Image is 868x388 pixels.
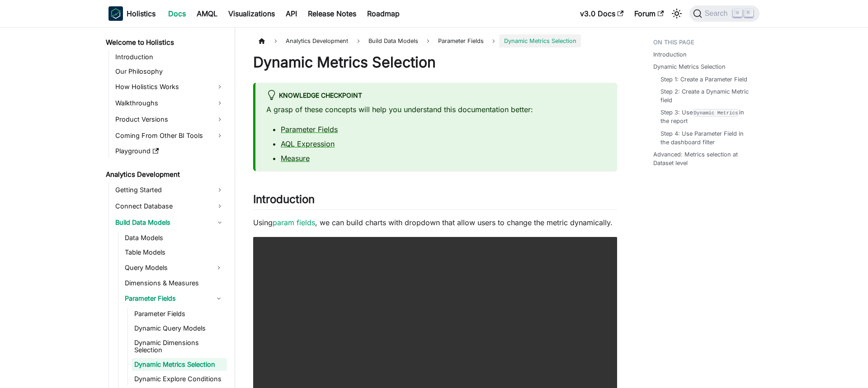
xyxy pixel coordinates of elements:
a: Parameter Fields [434,34,488,47]
a: Forum [629,6,669,21]
div: knowledge checkpoint [266,90,606,102]
h1: Dynamic Metrics Selection [253,53,617,71]
a: Parameter Fields [132,308,227,320]
button: Switch between dark and light mode (currently light mode) [670,6,684,21]
a: AQL Expression [281,139,335,148]
span: Build Data Models [364,34,423,47]
a: v3.0 Docs [575,6,629,21]
a: Welcome to Holistics [103,36,227,49]
a: Docs [163,6,191,21]
kbd: K [744,9,753,17]
a: Getting Started [113,183,227,197]
kbd: ⌘ [733,9,742,17]
a: Release Notes [302,6,362,21]
a: Dynamic Query Models [132,322,227,335]
span: Analytics Development [281,34,353,47]
a: HolisticsHolistics [108,6,156,21]
a: Product Versions [113,112,227,127]
button: Collapse sidebar category 'Parameter Fields' [211,291,227,306]
a: Dynamic Metrics Selection [132,358,227,371]
a: Home page [253,34,270,47]
a: Build Data Models [113,215,227,230]
img: Holistics [108,6,123,21]
button: Expand sidebar category 'Query Models' [211,260,227,275]
a: Measure [281,154,310,163]
a: Coming From Other BI Tools [113,128,227,143]
a: Table Models [122,246,227,259]
a: Analytics Development [103,168,227,181]
a: Step 1: Create a Parameter Field [660,75,747,84]
p: Using , we can build charts with dropdown that allow users to change the metric dynamically. [253,217,617,228]
a: Visualizations [223,6,280,21]
a: Step 4: Use Parameter Field in the dashboard filter [660,129,750,147]
a: Playground [113,145,227,157]
a: Parameter Fields [122,291,211,306]
span: Search [702,9,733,18]
a: Connect Database [113,199,227,213]
a: Step 3: UseDynamic Metricsin the report [660,108,750,125]
a: API [280,6,302,21]
h2: Introduction [253,193,617,210]
a: Data Models [122,232,227,244]
a: Roadmap [362,6,405,21]
p: A grasp of these concepts will help you understand this documentation better: [266,104,606,115]
a: How Holistics Works [113,80,227,94]
a: Introduction [113,51,227,63]
a: Advanced: Metrics selection at Dataset level [653,150,754,167]
b: Holistics [127,8,156,19]
a: Parameter Fields [281,125,338,134]
a: Query Models [122,260,211,275]
a: Dynamic Dimensions Selection [132,336,227,356]
button: Search (Command+K) [689,5,759,22]
a: Dynamic Explore Conditions [132,373,227,385]
a: Dimensions & Measures [122,277,227,289]
a: Our Philosophy [113,65,227,78]
a: AMQL [191,6,223,21]
nav: Docs sidebar [99,27,235,388]
a: Step 2: Create a Dynamic Metric field [660,87,750,104]
a: Walkthroughs [113,96,227,110]
code: Dynamic Metrics [693,109,739,117]
nav: Breadcrumbs [253,34,617,47]
span: Parameter Fields [438,38,484,44]
span: Dynamic Metrics Selection [499,34,580,47]
a: Introduction [653,50,687,59]
a: Dynamic Metrics Selection [653,62,726,71]
a: param fields [273,218,315,227]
